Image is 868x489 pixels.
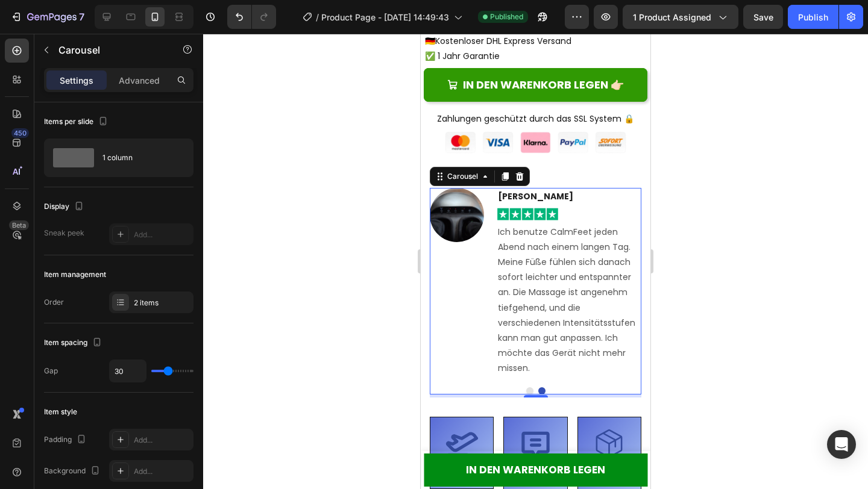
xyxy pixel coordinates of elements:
[827,430,856,459] div: Open Intercom Messenger
[44,406,77,417] div: Item style
[58,43,161,57] p: Carousel
[44,114,110,130] div: Items per slide
[110,360,146,382] input: Auto
[44,228,84,238] div: Sneak peek
[134,297,190,308] div: 2 items
[9,220,29,230] div: Beta
[321,11,449,23] span: Product Page - [DATE] 14:49:43
[788,5,838,29] button: Publish
[60,74,93,87] p: Settings
[743,5,783,29] button: Save
[753,12,773,22] span: Save
[44,269,106,280] div: Item management
[79,10,84,24] p: 7
[227,5,276,29] div: Undo/Redo
[490,11,523,22] span: Published
[623,5,738,29] button: 1 product assigned
[633,11,711,23] span: 1 product assigned
[134,435,190,446] div: Add...
[44,199,86,215] div: Display
[44,463,102,479] div: Background
[11,128,29,138] div: 450
[44,335,104,351] div: Item spacing
[102,144,176,172] div: 1 column
[134,466,190,477] div: Add...
[798,11,828,23] div: Publish
[119,74,160,87] p: Advanced
[5,5,90,29] button: 7
[421,34,650,489] iframe: Design area
[316,11,319,23] span: /
[44,432,89,448] div: Padding
[44,297,64,308] div: Order
[44,366,58,376] div: Gap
